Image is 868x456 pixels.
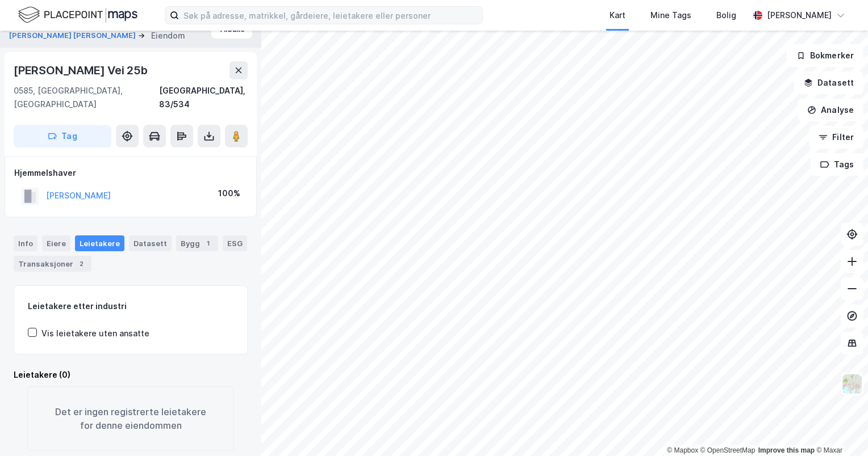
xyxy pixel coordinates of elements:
[667,446,698,454] a: Mapbox
[798,99,863,121] button: Analyse
[14,84,159,111] div: 0585, [GEOGRAPHIC_DATA], [GEOGRAPHIC_DATA]
[14,368,248,382] div: Leietakere (0)
[794,71,863,94] button: Datasett
[811,153,863,176] button: Tags
[151,29,185,43] div: Eiendom
[202,238,214,249] div: 1
[14,235,37,251] div: Info
[14,256,91,272] div: Transaksjoner
[758,446,815,454] a: Improve this map
[811,402,868,456] iframe: Chat Widget
[159,84,248,111] div: [GEOGRAPHIC_DATA], 83/534
[223,235,247,251] div: ESG
[176,235,218,251] div: Bygg
[811,402,868,456] div: Kontrollprogram for chat
[9,30,138,41] button: [PERSON_NAME] [PERSON_NAME]
[809,126,863,149] button: Filter
[700,446,756,454] a: OpenStreetMap
[716,9,736,22] div: Bolig
[787,44,863,67] button: Bokmerker
[18,5,137,25] img: logo.f888ab2527a4732fd821a326f86c7f29.svg
[28,299,233,313] div: Leietakere etter industri
[767,9,832,22] div: [PERSON_NAME]
[14,125,111,147] button: Tag
[75,235,124,251] div: Leietakere
[650,9,691,22] div: Mine Tags
[179,7,482,24] input: Søk på adresse, matrikkel, gårdeiere, leietakere eller personer
[14,166,247,180] div: Hjemmelshaver
[76,258,87,269] div: 2
[41,327,149,340] div: Vis leietakere uten ansatte
[841,373,863,395] img: Z
[27,386,234,451] div: Det er ingen registrerte leietakere for denne eiendommen
[218,187,240,200] div: 100%
[42,235,70,251] div: Eiere
[129,235,172,251] div: Datasett
[14,61,150,79] div: [PERSON_NAME] Vei 25b
[610,9,625,22] div: Kart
